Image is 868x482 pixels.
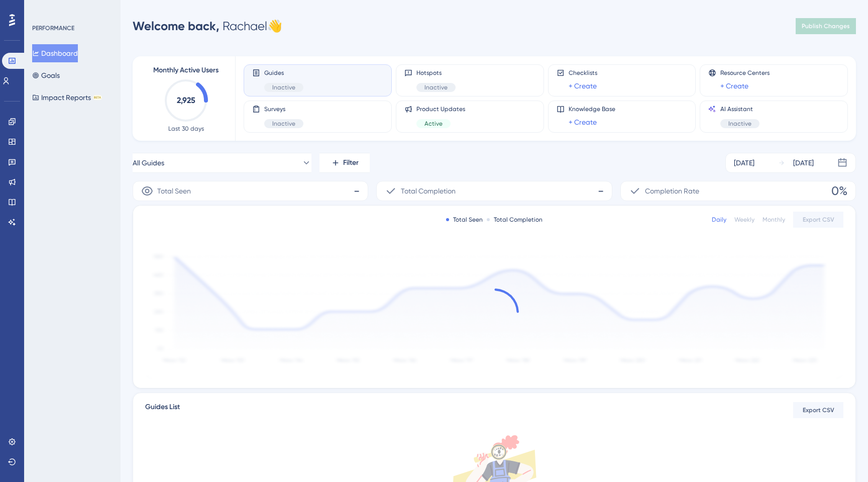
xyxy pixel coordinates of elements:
a: + Create [569,80,597,92]
button: All Guides [133,153,311,173]
span: Inactive [728,120,751,128]
span: Last 30 days [168,125,204,133]
span: AI Assistant [720,105,759,113]
span: Resource Centers [720,69,770,77]
span: - [598,183,604,199]
span: Filter [343,157,359,169]
div: Weekly [734,216,754,224]
div: Total Completion [487,216,542,224]
div: PERFORMANCE [32,24,74,32]
div: [DATE] [734,157,754,169]
a: + Create [569,116,597,128]
text: 2,925 [177,95,195,105]
button: Export CSV [793,212,843,228]
button: Publish Changes [796,18,856,34]
span: Total Completion [401,185,456,197]
span: Checklists [569,69,597,77]
button: Goals [32,66,60,84]
div: Monthly [763,216,785,224]
span: Hotspots [416,69,456,77]
span: Completion Rate [645,185,699,197]
div: BETA [93,95,102,100]
button: Impact ReportsBETA [32,88,102,107]
span: Welcome back, [133,19,220,33]
div: [DATE] [793,157,814,169]
span: Export CSV [803,406,834,414]
div: Rachael 👋 [133,18,282,34]
a: + Create [720,80,748,92]
span: - [354,183,360,199]
div: Daily [712,216,726,224]
span: Inactive [272,83,295,91]
span: Guides List [145,401,180,419]
span: Product Updates [416,105,465,113]
span: Knowledge Base [569,105,615,113]
div: Total Seen [446,216,483,224]
button: Filter [319,153,370,173]
span: Monthly Active Users [153,64,219,76]
span: Publish Changes [802,22,850,30]
span: Inactive [424,83,448,91]
button: Export CSV [793,402,843,418]
span: Total Seen [157,185,191,197]
span: Surveys [264,105,303,113]
button: Dashboard [32,44,78,62]
span: Export CSV [803,216,834,224]
span: All Guides [133,157,164,169]
span: Guides [264,69,303,77]
span: Active [424,120,443,128]
span: Inactive [272,120,295,128]
span: 0% [831,183,847,199]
